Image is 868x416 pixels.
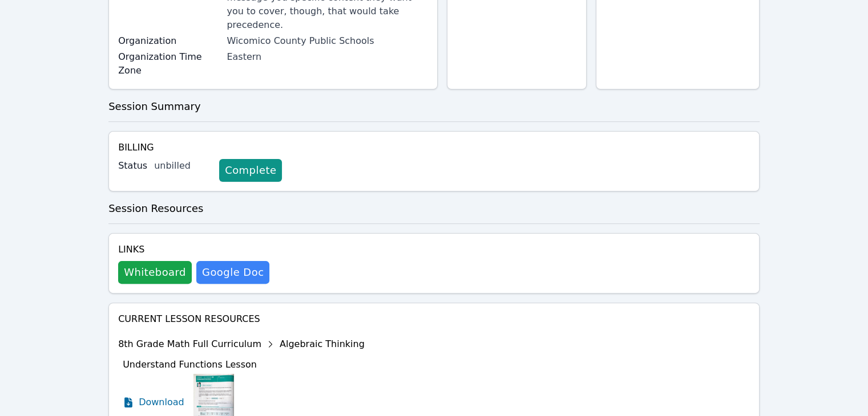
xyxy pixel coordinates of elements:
[118,312,750,326] h4: Current Lesson Resources
[154,159,210,173] div: unbilled
[118,261,192,284] button: Whiteboard
[219,159,282,182] a: Complete
[118,34,220,48] label: Organization
[123,359,257,370] span: Understand Functions Lesson
[108,201,760,217] h3: Session Resources
[108,99,760,115] h3: Session Summary
[196,261,269,284] a: Google Doc
[227,50,428,64] div: Eastern
[118,335,365,353] div: 8th Grade Math Full Curriculum Algebraic Thinking
[118,50,220,78] label: Organization Time Zone
[118,243,269,256] h4: Links
[139,395,184,409] span: Download
[118,159,147,173] label: Status
[227,34,428,48] div: Wicomico County Public Schools
[118,141,750,154] h4: Billing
